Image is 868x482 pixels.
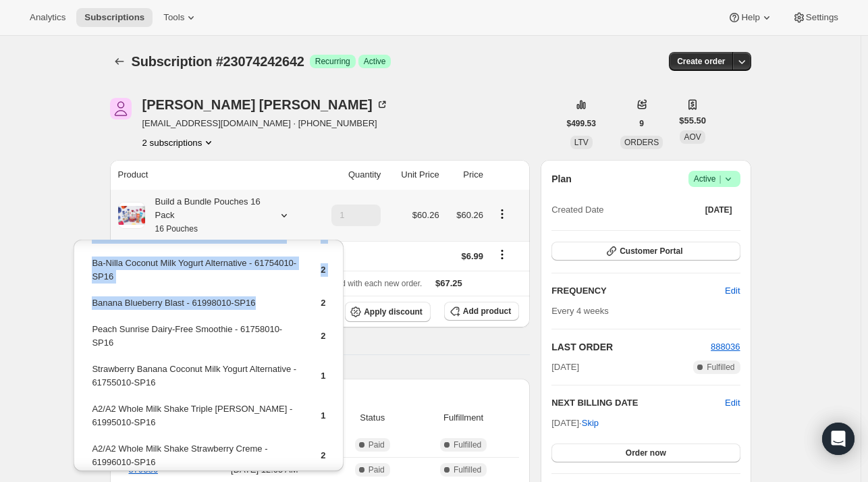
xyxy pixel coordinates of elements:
span: Apply discount [364,306,423,317]
th: Unit Price [385,160,443,190]
td: Oatmeal Chocolate Protein Bar - 68225010-SP16 [91,230,298,255]
span: $6.99 [461,251,483,261]
span: Created Date [551,203,603,217]
span: Add product [463,306,511,317]
span: $60.26 [412,210,439,220]
span: Order now [626,448,666,458]
button: Add product [444,302,519,321]
span: $60.26 [456,210,483,220]
h2: FREQUENCY [551,284,725,298]
span: Recurring [315,56,350,67]
button: Help [720,8,781,27]
button: Subscriptions [76,8,153,27]
button: 888036 [711,340,740,354]
button: Shipping actions [491,247,513,262]
span: Fulfilled [454,439,481,450]
th: Quantity [313,160,385,190]
span: [DATE] · [551,418,599,428]
span: [EMAIL_ADDRESS][DOMAIN_NAME] · [PHONE_NUMBER] [142,117,389,130]
td: Peach Sunrise Dairy-Free Smoothie - 61758010-SP16 [91,322,298,360]
button: Edit [725,396,740,410]
span: Settings [806,12,838,23]
td: A2/A2 Whole Milk Shake Strawberry Creme - 61996010-SP16 [91,441,298,480]
span: LTV [574,138,589,147]
span: Fulfillment [416,411,511,425]
button: Subscriptions [110,52,129,71]
button: $499.53 [559,114,604,133]
td: Banana Blueberry Blast - 61998010-SP16 [91,296,298,321]
span: Help [741,12,759,23]
button: Apply discount [345,302,431,322]
button: Order now [551,444,740,462]
span: Create order [677,56,725,67]
span: $499.53 [567,118,596,129]
h2: NEXT BILLING DATE [551,396,725,410]
span: Fulfilled [454,464,481,475]
button: Analytics [22,8,74,27]
span: Skip [582,417,599,430]
span: 1 [321,371,325,381]
button: Create order [669,52,733,71]
button: Product actions [491,207,513,221]
button: 9 [631,114,652,133]
h2: Plan [551,172,572,186]
span: Customer Portal [620,246,682,257]
span: Edit [725,284,740,298]
span: Active [364,56,386,67]
a: 888036 [711,342,740,352]
td: Strawberry Banana Coconut Milk Yogurt Alternative - 61755010-SP16 [91,362,298,400]
span: Subscriptions [84,12,144,23]
span: Status [337,411,408,425]
small: 16 Pouches [155,224,198,234]
button: Skip [574,412,607,434]
div: Build a Bundle Pouches 16 Pack [145,195,267,236]
td: A2/A2 Whole Milk Shake Triple [PERSON_NAME] - 61995010-SP16 [91,402,298,440]
span: 2 [321,450,325,460]
span: AOV [684,132,701,142]
span: ORDERS [624,138,659,147]
th: Product [110,160,313,190]
span: 2 [321,265,325,275]
h2: LAST ORDER [551,340,711,354]
button: Edit [717,280,748,302]
span: $67.25 [435,278,462,288]
th: Price [443,160,487,190]
button: [DATE] [697,200,740,219]
button: Tools [155,8,206,27]
span: [DATE] [705,205,732,215]
td: Ba-Nilla Coconut Milk Yogurt Alternative - 61754010-SP16 [91,256,298,294]
span: Paid [369,464,385,475]
button: Product actions [142,136,216,149]
span: Paid [369,439,385,450]
span: [DATE] [551,360,579,374]
span: 2 [321,331,325,341]
span: Active [694,172,735,186]
span: Fulfilled [707,362,734,373]
span: Tools [163,12,184,23]
span: | [719,173,721,184]
span: Subscription #23074242642 [132,54,304,69]
div: Open Intercom Messenger [822,423,855,455]
div: [PERSON_NAME] [PERSON_NAME] [142,98,389,111]
button: Customer Portal [551,242,740,261]
span: Analytics [30,12,65,23]
span: 1 [321,232,325,242]
button: Settings [784,8,846,27]
span: $55.50 [679,114,706,128]
span: Every 4 weeks [551,306,609,316]
span: 2 [321,298,325,308]
span: Kristen Puglisi [110,98,132,119]
span: 9 [639,118,644,129]
span: 1 [321,410,325,421]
